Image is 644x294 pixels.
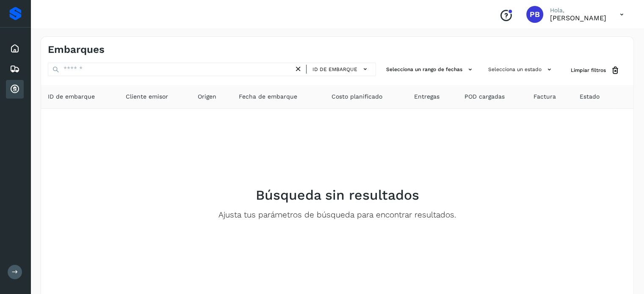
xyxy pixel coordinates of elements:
p: Ajusta tus parámetros de búsqueda para encontrar resultados. [218,210,456,220]
div: Embarques [6,60,24,78]
p: PABLO BOURS TAPIA [550,14,606,22]
button: Limpiar filtros [564,63,627,78]
h2: Búsqueda sin resultados [256,187,419,203]
span: POD cargadas [464,92,505,101]
p: Hola, [550,7,606,14]
span: Costo planificado [332,92,382,101]
button: Selecciona un estado [485,63,557,77]
span: Origen [198,92,216,101]
span: Cliente emisor [126,92,168,101]
span: Estado [580,92,600,101]
span: Entregas [414,92,439,101]
span: Fecha de embarque [239,92,297,101]
h4: Embarques [48,44,105,56]
div: Cuentas por cobrar [6,80,24,99]
span: Limpiar filtros [571,66,606,74]
span: Factura [533,92,556,101]
div: Inicio [6,39,24,58]
button: Selecciona un rango de fechas [383,63,478,77]
button: ID de embarque [310,63,372,75]
span: ID de embarque [312,66,357,73]
span: ID de embarque [48,92,95,101]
